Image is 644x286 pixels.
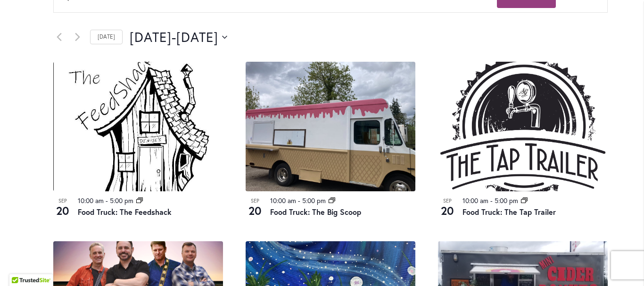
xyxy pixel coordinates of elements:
span: - [172,28,176,47]
button: Click to toggle datepicker [130,28,227,47]
a: Previous Events [53,32,65,43]
span: Sep [53,197,72,205]
iframe: Launch Accessibility Center [7,253,33,279]
span: 20 [438,203,457,219]
img: The Feedshack [53,62,223,191]
a: Food Truck: The Feedshack [78,207,172,217]
a: Click to select today's date [90,30,123,44]
span: 20 [246,203,264,219]
span: [DATE] [176,28,218,47]
time: 5:00 pm [110,196,133,205]
a: Next Events [72,32,83,43]
a: Food Truck: The Tap Trailer [462,207,556,217]
time: 5:00 pm [302,196,326,205]
time: 10:00 am [270,196,296,205]
span: - [298,196,300,205]
span: Sep [438,197,457,205]
time: 10:00 am [78,196,104,205]
span: [DATE] [130,28,172,47]
img: Food Truck: The Big Scoop [246,62,415,191]
span: 20 [53,203,72,219]
span: Sep [246,197,264,205]
a: Food Truck: The Big Scoop [270,207,361,217]
span: - [490,196,493,205]
span: - [106,196,108,205]
time: 10:00 am [462,196,488,205]
time: 5:00 pm [495,196,518,205]
img: Food Truck: The Tap Trailer [438,62,608,191]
